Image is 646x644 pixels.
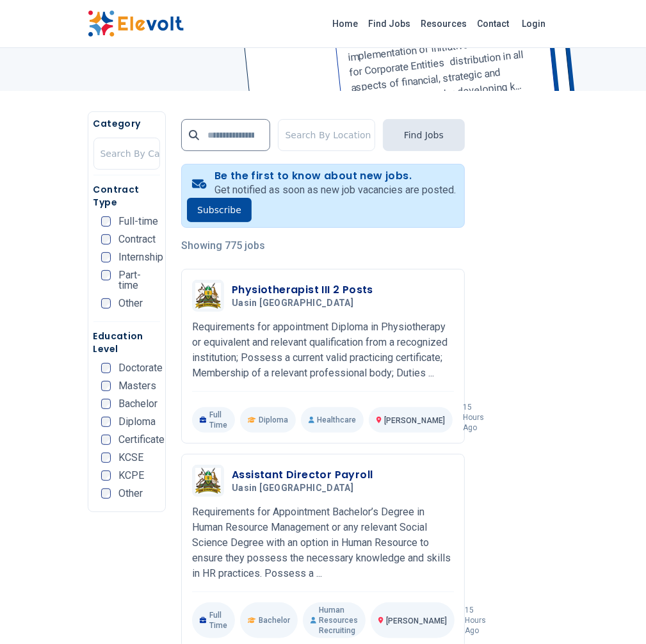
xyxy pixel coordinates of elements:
[118,435,165,445] span: Certificate
[101,216,111,227] input: Full-time
[364,13,416,34] a: Find Jobs
[259,415,288,425] span: Diploma
[192,465,454,638] a: Uasin Gishu CountyAssistant Director PayrollUasin [GEOGRAPHIC_DATA]Requirements for Appointment B...
[195,468,221,494] img: Uasin Gishu County
[465,605,486,636] p: 15 hours ago
[118,453,143,463] span: KCSE
[384,416,445,425] span: [PERSON_NAME]
[93,183,161,209] h5: Contract Type
[328,13,364,34] a: Home
[118,471,144,481] span: KCPE
[187,198,252,222] button: Subscribe
[582,583,646,644] iframe: Chat Widget
[88,10,184,37] img: Elevolt
[101,363,111,373] input: Doctorate
[214,182,456,198] p: Get notified as soon as new job vacancies are posted.
[232,467,373,483] h3: Assistant Director Payroll
[192,280,454,433] a: Uasin Gishu CountyPhysiotherapist III 2 PostsUasin [GEOGRAPHIC_DATA]Requirements for appointment ...
[232,282,373,298] h3: Physiotherapist III 2 Posts
[232,483,353,494] span: Uasin [GEOGRAPHIC_DATA]
[383,119,465,151] button: Find Jobs
[101,453,111,463] input: KCSE
[101,488,111,499] input: Other
[416,13,472,34] a: Resources
[101,399,111,409] input: Bachelor
[118,270,160,291] span: Part-time
[118,399,157,409] span: Bachelor
[232,298,353,309] span: Uasin [GEOGRAPHIC_DATA]
[192,602,235,638] p: Full Time
[101,252,111,262] input: Internship
[101,471,111,481] input: KCPE
[192,504,454,581] p: Requirements for Appointment Bachelor’s Degree in Human Resource Management or any relevant Socia...
[386,616,447,625] span: [PERSON_NAME]
[118,298,143,309] span: Other
[101,270,111,280] input: Part-time
[472,13,515,34] a: Contact
[515,11,554,36] a: Login
[118,417,156,427] span: Diploma
[118,488,143,499] span: Other
[463,402,484,433] p: 15 hours ago
[118,381,156,391] span: Masters
[101,234,111,245] input: Contract
[118,234,156,245] span: Contract
[101,381,111,391] input: Masters
[118,363,163,373] span: Doctorate
[192,407,235,433] p: Full Time
[101,417,111,427] input: Diploma
[118,216,158,227] span: Full-time
[303,602,366,638] p: Human Resources Recruiting
[93,117,161,130] h5: Category
[192,319,454,381] p: Requirements for appointment Diploma in Physiotherapy or equivalent and relevant qualification fr...
[181,238,465,254] p: Showing 775 jobs
[93,330,161,355] h5: Education Level
[101,435,111,445] input: Certificate
[118,252,163,262] span: Internship
[101,298,111,309] input: Other
[301,407,364,433] p: Healthcare
[259,615,290,625] span: Bachelor
[214,170,456,182] h4: Be the first to know about new jobs.
[195,283,221,309] img: Uasin Gishu County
